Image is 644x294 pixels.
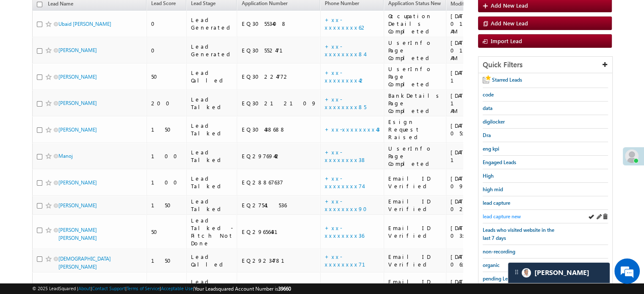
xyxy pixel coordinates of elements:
div: 150 [151,257,182,264]
a: +xx-xxxxxxxx85 [325,96,366,110]
a: Ubaid [PERSON_NAME] [58,21,111,27]
div: Email ID Verified [388,224,442,239]
div: UserInfo Page Completed [388,145,442,168]
input: Check all records [37,2,42,7]
span: Dra [483,132,491,138]
div: 100 [151,152,182,160]
span: digilocker [483,118,505,125]
div: [DATE] 12:03 AM [451,148,503,164]
span: code [483,91,494,98]
div: [DATE] 07:36 PM [451,278,503,293]
div: [DATE] 06:22 AM [451,253,503,268]
div: Occupation Details Completed [388,12,442,35]
div: BankDetails Page Completed [388,92,442,115]
div: 350 [151,282,182,289]
div: EQ30552471 [241,47,316,54]
a: [PERSON_NAME] [58,74,97,80]
div: Email ID Verified [388,278,442,293]
a: [PERSON_NAME] [58,202,97,209]
a: +xx-xxxxxxxx36 [325,224,364,239]
span: pending Leads [483,275,515,282]
div: EQ27541536 [241,201,316,209]
div: EQ29769442 [241,152,316,160]
div: [DATE] 05:18 PM [451,122,503,137]
a: Manoj [58,153,73,159]
div: Lead Talked [191,278,233,293]
span: data [483,105,492,111]
span: eng kpi [483,146,499,152]
a: +xx-xxxxxxxx64 [325,282,379,289]
a: +xx-xxxxxxxx42 [325,69,365,84]
a: [PERSON_NAME] [58,47,97,53]
div: EQ30224772 [241,73,316,80]
span: 39660 [278,286,291,292]
div: Lead Talked [191,122,233,137]
span: non-recording [483,248,515,255]
a: +xx-xxxxxxxx38 [325,148,367,163]
div: Lead Generated [191,43,233,58]
div: Lead Talked - Pitch Not Done [191,217,233,247]
div: 0 [151,47,182,54]
div: [DATE] 01:07 AM [451,39,503,62]
span: High [483,173,494,179]
a: [PERSON_NAME] [PERSON_NAME] [58,227,97,241]
div: carter-dragCarter[PERSON_NAME] [508,262,610,283]
div: EQ28867637 [241,179,316,186]
div: Esign Request Raised [388,118,442,141]
div: EQ30553408 [241,20,316,27]
img: Carter [522,268,531,278]
a: [PERSON_NAME] [58,126,97,133]
div: Lead Called [191,69,233,84]
a: About [78,286,91,291]
span: organic [483,262,500,268]
span: Add New Lead [491,19,528,27]
div: Lead Talked [191,148,233,164]
div: EQ29234781 [241,257,316,264]
div: Lead Talked [191,96,233,111]
div: UserInfo Page Completed [388,39,442,62]
div: Lead Talked [191,175,233,190]
span: Starred Leads [492,77,522,83]
span: Add New Lead [491,2,528,9]
span: lead capture new [483,213,521,220]
span: Carter [534,269,589,277]
div: [DATE] 12:41 AM [451,92,503,115]
div: EQ27387865 [241,282,316,289]
div: 150 [151,126,182,133]
a: [PERSON_NAME] [58,100,97,106]
span: Modified On [451,0,479,7]
div: EQ30438688 [241,126,316,133]
div: 50 [151,73,182,80]
div: [DATE] 02:58 PM [451,198,503,213]
a: Acceptable Use [161,286,193,291]
a: [DEMOGRAPHIC_DATA][PERSON_NAME] [58,256,111,270]
div: Email ID Verified [388,253,442,268]
div: Lead Generated [191,16,233,31]
a: Terms of Service [127,286,160,291]
span: © 2025 LeadSquared | | | | | [32,285,291,293]
div: 100 [151,179,182,186]
div: Email ID Verified [388,175,442,190]
a: [PERSON_NAME] [58,179,97,186]
div: Lead Called [191,253,233,268]
div: 150 [151,201,182,209]
span: lead capture [483,200,510,206]
div: EQ29656431 [241,228,316,236]
div: [DATE] 12:55 AM [451,69,503,84]
div: Lead Talked [191,198,233,213]
span: Import Lead [491,37,522,44]
a: +xx-xxxxxxxx71 [325,253,376,268]
a: +xx-xxxxxxxx43 [325,126,380,133]
a: +xx-xxxxxxxx90 [325,198,372,212]
a: +xx-xxxxxxxx84 [325,43,365,58]
div: 0 [151,20,182,27]
div: [DATE] 03:13 PM [451,224,503,239]
div: [DATE] 01:07 AM [451,12,503,35]
a: +xx-xxxxxxxx74 [325,175,363,190]
div: UserInfo Page Completed [388,65,442,88]
div: EQ30212109 [241,99,316,107]
div: 50 [151,228,182,236]
div: 200 [151,99,182,107]
span: Leads who visited website in the last 7 days [483,227,554,241]
span: high mid [483,186,503,192]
